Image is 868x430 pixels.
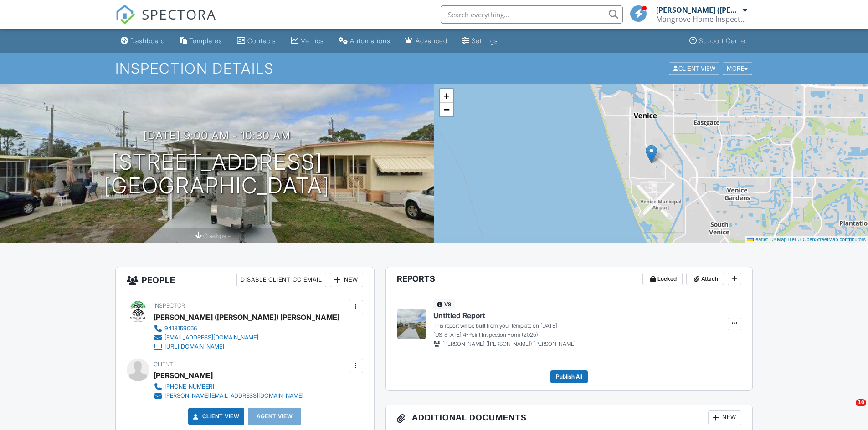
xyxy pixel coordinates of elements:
div: Dashboard [130,37,165,45]
a: Zoom in [440,89,453,103]
a: [URL][DOMAIN_NAME] [154,342,332,351]
div: [PERSON_NAME] ([PERSON_NAME]) [PERSON_NAME] [154,310,339,324]
span: + [443,90,449,101]
a: [PHONE_NUMBER] [154,382,303,391]
div: 9418159056 [164,325,197,332]
a: 9418159056 [154,324,332,333]
a: [EMAIL_ADDRESS][DOMAIN_NAME] [154,333,332,342]
div: [PERSON_NAME] ([PERSON_NAME]) [PERSON_NAME] [656,5,740,15]
a: Dashboard [117,33,169,50]
iframe: Intercom live chat [837,399,859,421]
a: © MapTiler [772,237,796,242]
a: Advanced [401,33,451,50]
div: Mangrove Home Inspections LLC [656,15,747,24]
span: | [769,237,770,242]
span: − [443,104,449,115]
h1: Inspection Details [115,61,753,76]
div: Client View [669,62,719,75]
img: The Best Home Inspection Software - Spectora [115,5,135,25]
span: Client [154,361,173,368]
a: Settings [458,33,502,50]
a: [PERSON_NAME][EMAIL_ADDRESS][DOMAIN_NAME] [154,391,303,400]
span: SPECTORA [142,5,216,24]
span: Inspector [154,302,185,309]
div: Templates [189,37,222,45]
div: New [708,410,741,425]
img: Marker [646,145,657,163]
h3: People [116,267,374,293]
div: More [723,62,752,75]
div: [PHONE_NUMBER] [164,383,214,390]
a: Automations (Basic) [335,33,394,50]
a: SPECTORA [115,12,216,31]
h3: [DATE] 9:00 am - 10:30 am [144,129,291,142]
h1: [STREET_ADDRESS] [GEOGRAPHIC_DATA] [104,150,330,198]
div: [EMAIL_ADDRESS][DOMAIN_NAME] [164,334,258,341]
a: Metrics [287,33,328,50]
span: crawlspace [203,233,231,239]
div: Support Center [699,37,748,45]
a: Client View [668,65,722,71]
a: © OpenStreetMap contributors [798,237,866,242]
a: Contacts [233,33,280,50]
a: Client View [191,412,240,421]
div: Disable Client CC Email [236,273,326,287]
a: Templates [176,33,226,50]
div: Settings [472,37,498,45]
div: Metrics [300,37,324,45]
span: 10 [856,399,866,406]
div: New [330,273,363,287]
div: Advanced [416,37,447,45]
a: Zoom out [440,103,453,116]
a: Support Center [686,33,751,50]
div: [URL][DOMAIN_NAME] [164,343,224,350]
input: Search everything... [441,5,623,24]
div: [PERSON_NAME] [154,369,213,382]
div: Automations [350,37,390,45]
a: Leaflet [747,237,768,242]
div: [PERSON_NAME][EMAIL_ADDRESS][DOMAIN_NAME] [164,392,303,400]
div: Contacts [247,37,276,45]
